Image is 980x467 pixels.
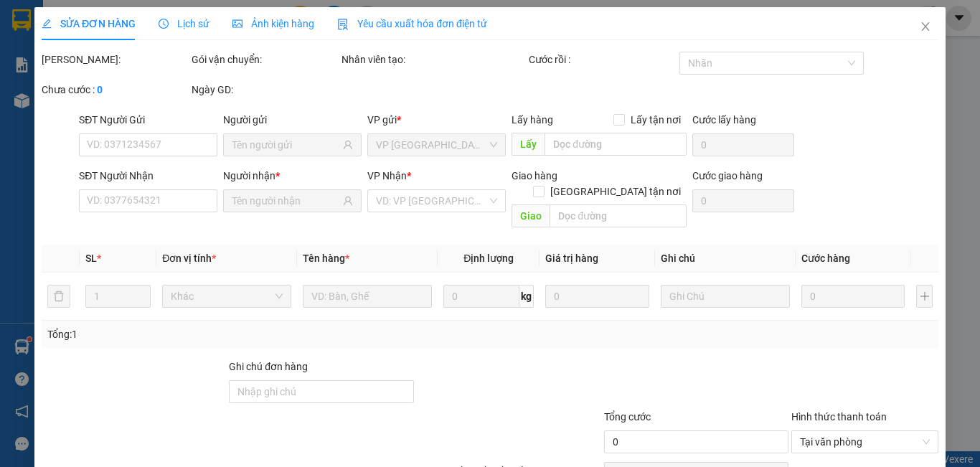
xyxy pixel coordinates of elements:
[692,189,794,212] input: Cước giao hàng
[303,253,349,264] span: Tên hàng
[162,253,216,264] span: Đơn vị tính
[113,8,197,20] strong: ĐỒNG PHƯỚC
[791,411,887,423] label: Hình thức thanh toán
[113,64,176,72] span: Hotline: 19001152
[42,18,136,29] span: SỬA ĐƠN HÀNG
[303,285,432,308] input: VD: Bàn, Ghế
[463,253,514,264] span: Định lượng
[4,104,88,113] span: In ngày:
[171,286,283,307] span: Khác
[800,431,930,453] span: Tại văn phòng
[159,19,169,29] span: clock-circle
[42,82,189,98] div: Chưa cước :
[692,133,794,156] input: Cước lấy hàng
[341,52,526,67] div: Nhân viên tạo:
[692,114,755,126] label: Cước lấy hàng
[545,285,649,308] input: 0
[343,196,353,206] span: user
[661,285,790,308] input: Ghi Chú
[519,285,534,308] span: kg
[32,104,88,113] span: 16:16:52 [DATE]
[692,170,762,181] label: Cước giao hàng
[529,52,676,67] div: Cước rồi :
[544,184,686,199] span: [GEOGRAPHIC_DATA] tận nơi
[512,114,553,126] span: Lấy hàng
[550,204,686,227] input: Dọc đường
[343,140,353,150] span: user
[97,84,103,95] b: 0
[47,285,70,308] button: delete
[920,21,931,32] span: close
[42,19,52,29] span: edit
[367,112,506,128] div: VP gửi
[512,170,557,181] span: Giao hàng
[232,193,340,209] input: Tên người nhận
[79,112,217,128] div: SĐT Người Gửi
[512,204,550,227] span: Giao
[655,245,796,273] th: Ghi chú
[85,253,97,264] span: SL
[545,253,598,264] span: Giá trị hàng
[72,91,151,102] span: VPPD1409250008
[229,380,413,403] input: Ghi chú đơn hàng
[512,133,545,156] span: Lấy
[801,253,850,264] span: Cước hàng
[223,168,362,184] div: Người nhận
[39,77,176,89] span: -----------------------------------------
[42,52,189,67] div: [PERSON_NAME]:
[192,82,339,98] div: Ngày GD:
[801,285,905,308] input: 0
[192,52,339,67] div: Gói vận chuyển:
[624,112,686,128] span: Lấy tận nơi
[223,112,362,128] div: Người gửi
[232,18,314,29] span: Ảnh kiện hàng
[159,18,209,29] span: Lịch sử
[545,133,686,156] input: Dọc đường
[232,19,242,29] span: picture
[337,19,349,30] img: icon
[113,43,197,61] span: 01 Võ Văn Truyện, KP.1, Phường 2
[916,285,933,308] button: plus
[376,134,497,156] span: VP Phước Đông
[367,170,407,181] span: VP Nhận
[604,411,651,423] span: Tổng cước
[232,137,340,153] input: Tên người gửi
[79,168,217,184] div: SĐT Người Nhận
[337,18,487,29] span: Yêu cầu xuất hóa đơn điện tử
[113,23,193,41] span: Bến xe [GEOGRAPHIC_DATA]
[4,93,151,101] span: [PERSON_NAME]:
[47,326,380,342] div: Tổng: 1
[229,361,308,372] label: Ghi chú đơn hàng
[905,7,946,47] button: Close
[5,9,69,72] img: logo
